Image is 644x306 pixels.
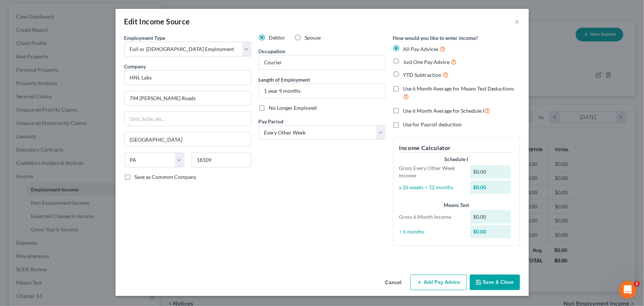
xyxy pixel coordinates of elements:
div: $0.00 [470,210,511,224]
div: Schedule I [399,156,514,163]
button: Cancel [379,275,407,290]
div: Means Test [399,201,514,209]
div: $0.00 [470,181,511,194]
input: Enter zip... [192,153,251,167]
span: Employment Type [124,35,165,41]
label: How would you like to enter income? [393,34,478,42]
div: $0.00 [470,165,511,178]
span: 1 [634,281,640,287]
div: $0.00 [470,225,511,238]
span: Company [124,63,146,69]
span: Use 6 Month Average for Schedule I [403,108,485,114]
input: Search company by name... [124,70,251,85]
span: Spouse [305,34,321,41]
div: Gross 6 Month Income [396,213,467,221]
span: No Longer Employed [269,105,317,111]
span: Just One Pay Advice [403,59,450,65]
span: Debtor [269,34,286,41]
div: Edit Income Source [124,16,190,27]
label: Length of Employment [259,76,310,84]
span: YTD Subtraction [403,72,442,78]
input: -- [259,55,385,69]
input: Enter address... [125,91,251,105]
button: Save & Close [470,275,520,290]
span: Use for Payroll deduction [403,121,462,127]
span: Save as Common Company [135,174,197,180]
h5: Income Calculator [399,143,514,153]
iframe: Intercom live chat [619,281,637,299]
label: Occupation [259,47,286,55]
button: × [515,17,520,26]
span: Use 6 Month Average for Means Test Deductions [403,85,514,92]
span: All Pay Advices [403,46,439,52]
input: ex: 2 years [259,84,385,98]
div: Gross Every Other Week Income [396,164,467,179]
button: Add Pay Advice [410,275,467,290]
input: Unit, Suite, etc... [125,112,251,126]
div: ÷ 6 months [396,228,467,235]
span: Pay Period [259,118,284,125]
div: x 26 weeks ÷ 12 months [396,184,467,191]
input: Enter city... [125,132,251,146]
